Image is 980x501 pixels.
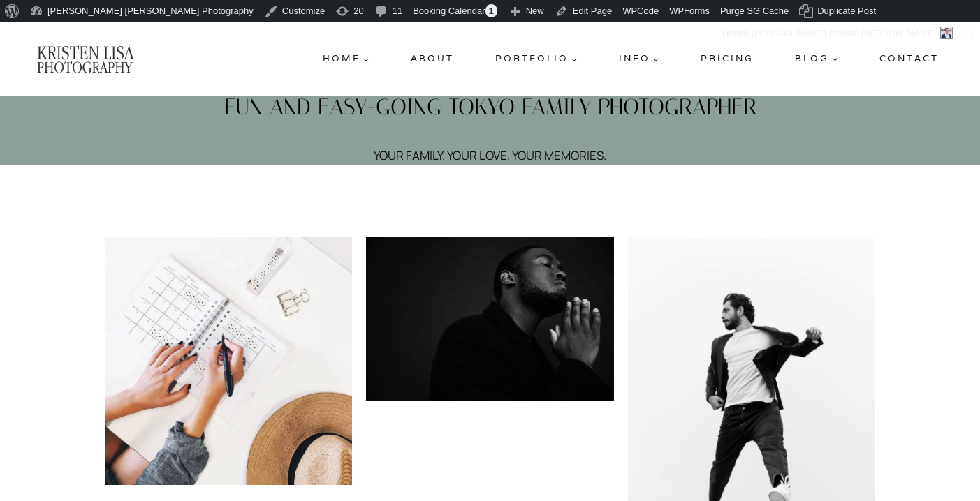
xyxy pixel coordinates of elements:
[317,46,944,71] nav: Primary Navigation
[717,22,958,45] a: Howdy,
[795,52,838,66] span: Blog
[695,46,759,71] a: Pricing
[490,46,583,71] a: Portfolio
[752,28,936,38] span: [PERSON_NAME].masato.[PERSON_NAME]
[613,46,665,71] a: Info
[495,52,578,66] span: Portfolio
[317,46,375,71] a: Home
[874,46,944,71] a: Contact
[485,4,497,17] span: 1
[224,94,756,120] a: FUN AND EASY-GOING TOKYO FAMILY PHOTOGRAPHER
[405,46,460,71] a: About
[323,52,370,66] span: Home
[36,44,135,74] img: Kristen Lisa Photography
[789,46,844,71] a: Blog
[374,129,606,165] p: YOUR FAMILY. YOUR LOVE. YOUR MEMORIES.
[619,52,659,66] span: Info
